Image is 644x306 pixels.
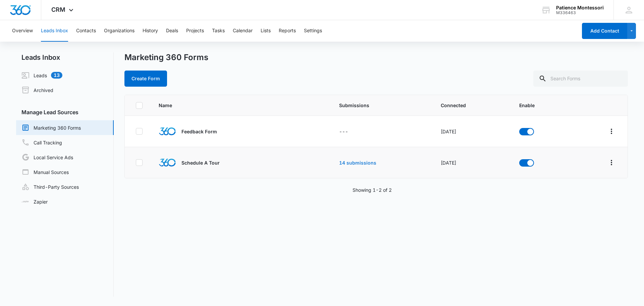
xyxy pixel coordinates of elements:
[339,160,376,166] a: 14 submissions
[21,183,79,191] a: Third-Party Sources
[533,71,628,87] input: Search Forms
[233,20,253,42] button: Calendar
[16,108,114,116] h3: Manage Lead Sources
[12,20,33,42] button: Overview
[279,20,296,42] button: Reports
[181,159,220,166] p: Schedule A Tour
[104,20,135,42] button: Organizations
[143,20,158,42] button: History
[582,23,627,39] button: Add Contact
[76,20,96,42] button: Contacts
[124,71,167,87] button: Create Form
[21,86,53,94] a: Archived
[41,20,68,42] button: Leads Inbox
[441,128,503,135] div: [DATE]
[441,159,503,166] div: [DATE]
[339,129,348,134] span: ---
[212,20,225,42] button: Tasks
[21,153,73,161] a: Local Service Ads
[519,102,563,109] span: Enable
[21,138,62,146] a: Call Tracking
[441,102,503,109] span: Connected
[51,6,65,13] span: CRM
[261,20,271,42] button: Lists
[21,198,48,205] a: Zapier
[16,52,114,62] h2: Leads Inbox
[556,5,604,10] div: account name
[21,71,62,79] a: Leads13
[339,102,425,109] span: Submissions
[181,128,217,135] p: Feedback Form
[304,20,322,42] button: Settings
[124,52,208,62] h1: Marketing 360 Forms
[186,20,204,42] button: Projects
[353,186,392,193] p: Showing 1-2 of 2
[166,20,178,42] button: Deals
[606,157,617,168] button: Overflow Menu
[21,124,81,132] a: Marketing 360 Forms
[21,168,69,176] a: Manual Sources
[606,126,617,137] button: Overflow Menu
[159,102,289,109] span: Name
[556,10,604,15] div: account id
